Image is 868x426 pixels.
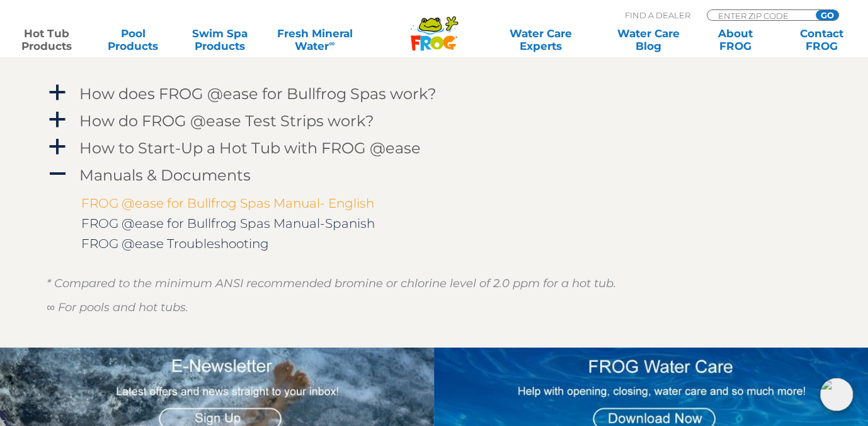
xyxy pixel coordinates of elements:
[273,27,357,52] a: Fresh MineralWater∞
[79,167,251,184] h4: Manuals & Documents
[186,27,253,52] a: Swim SpaProducts
[47,109,821,133] a: a How do FROG @ease Test Strips work?
[816,10,838,20] input: GO
[701,27,768,52] a: AboutFROG
[47,82,821,105] a: a How does FROG @ease for Bullfrog Spas work?
[100,27,167,52] a: PoolProducts
[717,10,802,21] input: Zip Code Form
[79,85,437,102] h4: How does FROG @ease for Bullfrog Spas work?
[486,27,595,52] a: Water CareExperts
[48,165,67,184] span: A
[47,136,821,160] a: a How to Start-Up a Hot Tub with FROG @ease
[81,236,269,251] a: FROG @ease Troubleshooting
[47,300,188,314] em: ∞ For pools and hot tubs.
[625,9,690,21] p: Find A Dealer
[13,27,80,52] a: Hot TubProducts
[48,83,67,102] span: a
[47,163,821,187] a: A Manuals & Documents
[79,139,421,157] h4: How to Start-Up a Hot Tub with FROG @ease
[47,276,616,290] em: * Compared to the minimum ANSI recommended bromine or chlorine level of 2.0 ppm for a hot tub.
[820,378,853,411] img: openIcon
[329,38,334,48] sup: ∞
[79,112,374,129] h4: How do FROG @ease Test Strips work?
[81,196,374,211] a: FROG @ease for Bullfrog Spas Manual- English
[48,110,67,129] span: a
[788,27,855,52] a: ContactFROG
[48,138,67,157] span: a
[615,27,682,52] a: Water CareBlog
[81,216,375,231] a: FROG @ease for Bullfrog Spas Manual-Spanish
